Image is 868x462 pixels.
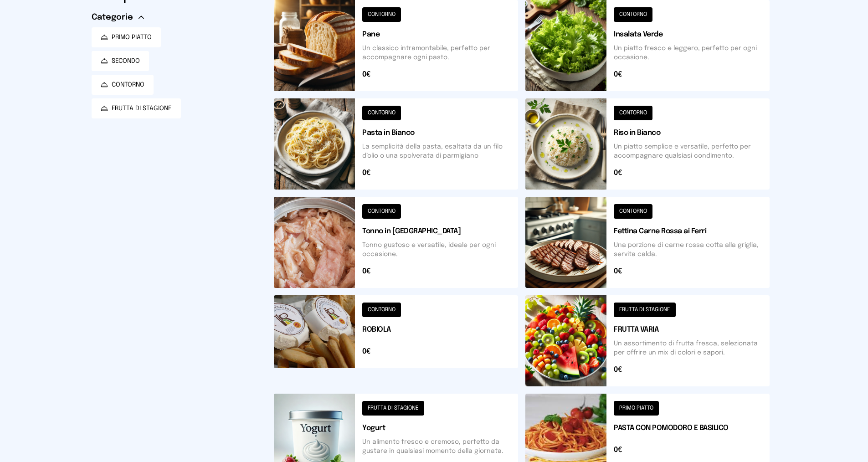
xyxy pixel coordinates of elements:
span: FRUTTA DI STAGIONE [112,104,172,113]
button: FRUTTA DI STAGIONE [92,98,181,118]
button: Categorie [92,11,144,24]
button: CONTORNO [92,75,154,95]
button: SECONDO [92,51,149,71]
span: SECONDO [112,56,140,66]
button: PRIMO PIATTO [92,27,161,47]
span: Categorie [92,11,133,24]
span: PRIMO PIATTO [112,33,152,42]
span: CONTORNO [112,80,144,89]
